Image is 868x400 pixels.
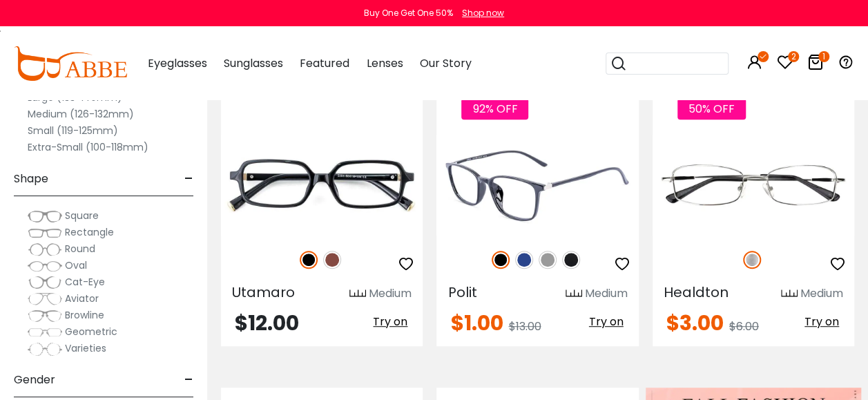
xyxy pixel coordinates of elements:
[653,135,854,236] img: Silver Healdton - Metal ,Adjust Nose Pads
[455,7,504,19] a: Shop now
[65,275,105,289] span: Cat-Eye
[300,55,349,71] span: Featured
[14,363,55,397] span: Gender
[28,325,62,339] img: Geometric.png
[743,251,761,269] img: Silver
[585,285,628,302] div: Medium
[28,292,62,306] img: Aviator.png
[65,225,114,239] span: Rectangle
[28,106,134,122] label: Medium (126-132mm)
[585,313,628,331] button: Try on
[369,313,412,331] button: Try on
[14,46,127,81] img: abbeglasses.com
[462,7,504,19] div: Shop now
[515,251,533,269] img: Blue
[184,363,193,397] span: -
[664,283,729,302] span: Healdton
[461,98,528,120] span: 92% OFF
[366,55,403,71] span: Lenses
[148,55,207,71] span: Eyeglasses
[788,51,799,62] i: 2
[436,135,638,236] img: Black Polit - TR ,Universal Bridge Fit
[65,341,106,355] span: Varieties
[65,209,99,222] span: Square
[589,314,624,330] span: Try on
[28,309,62,323] img: Browline.png
[677,98,746,120] span: 50% OFF
[807,57,824,73] a: 1
[65,292,99,305] span: Aviator
[666,308,724,338] span: $3.00
[800,285,843,302] div: Medium
[539,251,557,269] img: Gray
[419,55,471,71] span: Our Story
[447,283,476,302] span: Polit
[28,242,62,256] img: Round.png
[492,251,510,269] img: Black
[562,251,580,269] img: Matte Black
[235,308,299,338] span: $12.00
[349,289,366,299] img: size ruler
[221,135,423,236] img: Black Utamaro - TR ,Universal Bridge Fit
[818,51,829,62] i: 1
[300,251,318,269] img: Black
[28,209,62,223] img: Square.png
[777,57,793,73] a: 2
[364,7,453,19] div: Buy One Get One 50%
[804,314,839,330] span: Try on
[369,285,412,302] div: Medium
[450,308,503,338] span: $1.00
[28,122,118,139] label: Small (119-125mm)
[508,318,541,334] span: $13.00
[14,162,48,196] span: Shape
[323,251,341,269] img: Brown
[729,318,759,334] span: $6.00
[28,139,148,155] label: Extra-Small (100-118mm)
[65,242,95,256] span: Round
[224,55,283,71] span: Sunglasses
[28,226,62,240] img: Rectangle.png
[566,289,582,299] img: size ruler
[800,313,843,331] button: Try on
[28,259,62,273] img: Oval.png
[373,314,407,330] span: Try on
[184,162,193,196] span: -
[28,276,62,289] img: Cat-Eye.png
[65,258,87,272] span: Oval
[781,289,798,299] img: size ruler
[65,308,104,322] span: Browline
[65,325,117,339] span: Geometric
[28,342,62,356] img: Varieties.png
[232,283,295,302] span: Utamaro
